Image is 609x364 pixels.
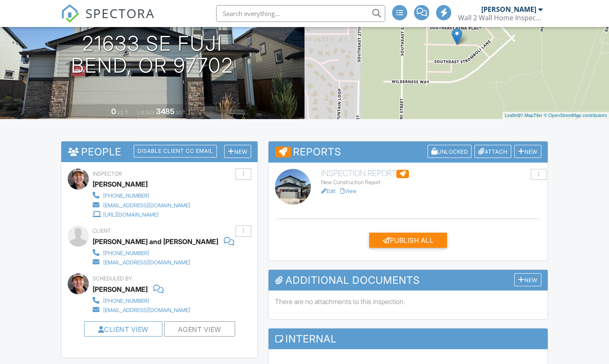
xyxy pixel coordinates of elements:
a: © OpenStreetMap contributors [544,113,607,118]
p: There are no attachments to this inspection. [275,297,541,306]
div: Unlocked [428,145,472,158]
span: Client [93,228,111,234]
span: Scheduled By [93,275,132,282]
a: View [340,188,357,194]
h3: Internal [269,329,548,349]
a: [EMAIL_ADDRESS][DOMAIN_NAME] [93,200,190,209]
div: New Construction Report [321,179,541,186]
div: [EMAIL_ADDRESS][DOMAIN_NAME] [103,202,190,209]
div: [PHONE_NUMBER] [103,298,149,304]
a: [URL][DOMAIN_NAME] [93,209,190,219]
a: Inspection Report New Construction Report [321,169,541,186]
a: SPECTORA [61,11,155,29]
div: Publish All [369,233,447,248]
a: [EMAIL_ADDRESS][DOMAIN_NAME] [93,257,230,266]
div: [PERSON_NAME] [93,283,148,296]
h3: People [61,141,258,162]
div: New [514,145,541,158]
span: SPECTORA [85,4,155,22]
div: New [224,145,251,158]
h6: Inspection Report [321,169,541,178]
span: sq.ft. [176,109,187,115]
div: | [502,112,609,119]
a: [EMAIL_ADDRESS][DOMAIN_NAME] [93,305,190,314]
span: Lot Size [137,109,155,115]
div: New [514,273,541,286]
div: [EMAIL_ADDRESS][DOMAIN_NAME] [103,259,190,266]
h3: Reports [269,141,548,163]
span: sq. ft. [117,109,129,115]
div: Disable Client CC Email [134,145,217,158]
div: [PHONE_NUMBER] [103,193,149,199]
div: [PHONE_NUMBER] [103,250,149,257]
a: Edit [321,188,335,194]
div: [PERSON_NAME] [93,178,148,190]
a: [PHONE_NUMBER] [93,248,230,257]
h3: Additional Documents [269,270,548,291]
a: [PHONE_NUMBER] [93,296,190,305]
input: Search everything... [216,5,385,22]
img: The Best Home Inspection Software - Spectora [61,4,80,23]
a: © MapTiler [520,113,543,118]
div: Attach [475,145,511,158]
div: [EMAIL_ADDRESS][DOMAIN_NAME] [103,307,190,314]
div: [PERSON_NAME] [481,5,536,14]
a: [PHONE_NUMBER] [93,190,190,200]
a: Leaflet [505,113,518,118]
span: Inspector [93,171,122,177]
h1: 21633 SE Fuji Bend, OR 97702 [71,33,233,77]
div: [URL][DOMAIN_NAME] [103,212,159,218]
div: 3485 [156,107,175,116]
div: [PERSON_NAME] and [PERSON_NAME] [93,235,218,248]
div: 0 [111,107,116,116]
a: Client View [98,325,148,334]
div: Wall 2 Wall Home Inspections [458,14,543,22]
